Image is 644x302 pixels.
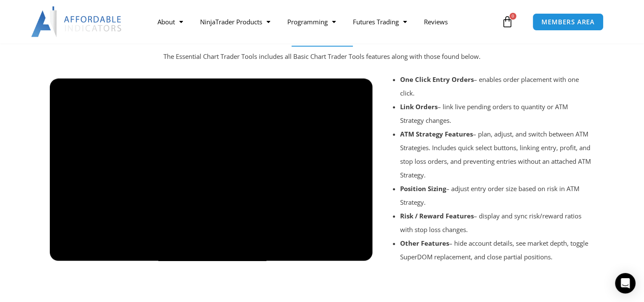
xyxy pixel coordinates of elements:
nav: Menu [149,12,499,32]
strong: One Click Entry Orders [400,75,474,84]
a: About [149,12,192,32]
strong: Position Sizing [400,184,446,193]
li: – plan, adjust, and switch between ATM Strategies. Includes quick select buttons, linking entry, ... [400,127,593,182]
li: – display and sync risk/reward ratios with stop loss changes. [400,209,593,236]
strong: Other Features [400,239,449,247]
span: 0 [509,13,516,20]
p: The Essential Chart Trader Tools includes all Basic Chart Trader Tools features along with those ... [67,51,578,63]
strong: Link Orders [400,102,438,111]
img: LogoAI | Affordable Indicators – NinjaTrader [31,6,123,37]
li: – hide account details, see market depth, toggle SuperDOM replacement, and close partial positions. [400,236,593,264]
span: MEMBERS AREA [541,19,595,25]
strong: ATM Strategy Features [400,130,473,138]
a: Programming [279,12,344,32]
li: – link live pending orders to quantity or ATM Strategy changes. [400,100,593,127]
a: Reviews [415,12,456,32]
li: – adjust entry order size based on risk in ATM Strategy. [400,182,593,209]
a: Futures Trading [344,12,415,32]
a: MEMBERS AREA [532,13,604,31]
a: 0 [489,9,526,34]
li: – enables order placement with one click. [400,73,593,100]
strong: Risk / Reward Features [400,212,474,220]
div: Open Intercom Messenger [615,273,635,293]
a: NinjaTrader Products [192,12,279,32]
